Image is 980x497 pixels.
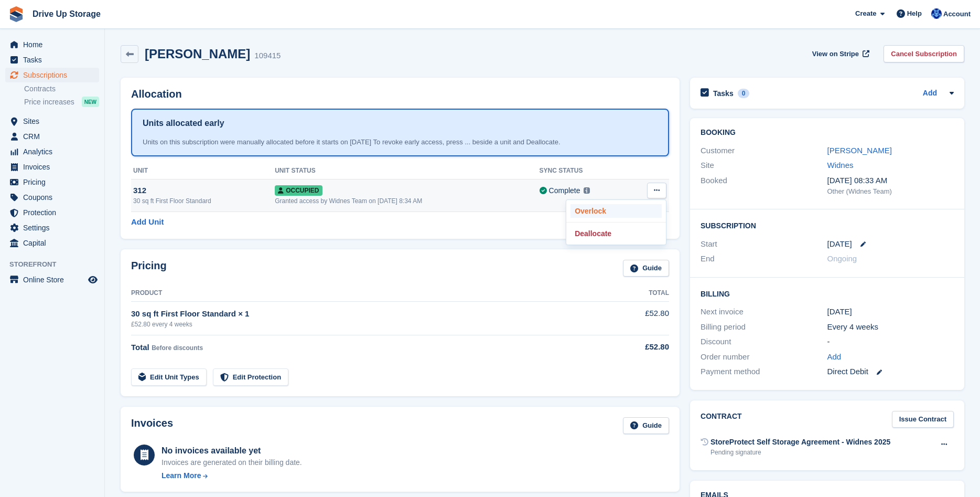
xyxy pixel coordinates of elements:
div: 109415 [254,50,281,62]
img: stora-icon-8386f47178a22dfd0bd8f6a31ec36ba5ce8667c1dd55bd0f319d3a0aa187defe.svg [8,6,24,22]
img: Widnes Team [931,8,942,19]
div: Payment method [701,366,827,378]
span: Total [131,343,149,352]
div: [DATE] 08:33 AM [827,175,954,187]
a: Contracts [24,84,99,94]
a: menu [5,37,99,52]
div: Booked [701,175,827,197]
div: End [701,253,827,265]
span: View on Stripe [812,49,859,59]
span: Subscriptions [23,68,86,82]
span: Tasks [23,52,86,67]
span: Account [943,9,971,19]
h2: Tasks [713,89,734,98]
div: 30 sq ft First Floor Standard [133,196,275,206]
th: Sync Status [540,163,630,179]
a: [PERSON_NAME] [827,146,892,155]
span: Pricing [23,175,86,189]
a: Add [923,88,937,100]
div: StoreProtect Self Storage Agreement - Widnes 2025 [710,437,890,448]
h2: Subscription [701,220,954,230]
h2: Allocation [131,88,669,100]
span: Invoices [23,160,86,174]
a: Issue Contract [892,411,954,428]
div: Next invoice [701,306,827,318]
a: menu [5,144,99,159]
a: View on Stripe [808,45,871,62]
th: Unit Status [275,163,539,179]
div: [DATE] [827,306,954,318]
div: Direct Debit [827,366,954,378]
a: Add Unit [131,216,164,228]
span: Help [907,8,922,19]
span: Occupied [275,185,322,196]
td: £52.80 [598,302,669,335]
a: Cancel Subscription [884,45,964,62]
h1: Units allocated early [143,117,224,130]
a: Guide [623,417,669,435]
div: 0 [738,89,750,98]
div: Other (Widnes Team) [827,186,954,197]
div: Units on this subscription were manually allocated before it starts on [DATE] To revoke early acc... [143,137,658,147]
span: Ongoing [827,254,857,263]
span: Home [23,37,86,52]
span: Capital [23,236,86,250]
a: Edit Unit Types [131,368,207,386]
span: Create [855,8,876,19]
a: Deallocate [570,227,662,240]
div: Discount [701,336,827,348]
a: Overlock [570,204,662,218]
img: icon-info-grey-7440780725fd019a000dd9b08b2336e03edf1995a4989e88bcd33f0948082b44.svg [584,187,590,194]
span: Sites [23,114,86,129]
a: menu [5,205,99,220]
a: Learn More [161,470,302,481]
div: 312 [133,185,275,197]
div: - [827,336,954,348]
span: Coupons [23,190,86,205]
div: £52.80 [598,341,669,353]
h2: Pricing [131,260,167,277]
div: £52.80 every 4 weeks [131,320,598,329]
a: menu [5,160,99,174]
span: Before discounts [152,344,203,352]
th: Unit [131,163,275,179]
a: menu [5,190,99,205]
h2: Booking [701,129,954,137]
h2: Contract [701,411,742,428]
div: 30 sq ft First Floor Standard × 1 [131,308,598,320]
div: Invoices are generated on their billing date. [161,457,302,468]
a: menu [5,129,99,144]
div: Learn More [161,470,201,481]
th: Total [598,285,669,302]
a: menu [5,52,99,67]
a: menu [5,272,99,287]
h2: Billing [701,288,954,299]
a: Guide [623,260,669,277]
span: Settings [23,220,86,235]
a: Edit Protection [213,368,288,386]
a: Preview store [87,273,99,286]
h2: [PERSON_NAME] [145,47,250,61]
div: Site [701,160,827,172]
div: Billing period [701,321,827,333]
a: menu [5,175,99,189]
div: Customer [701,145,827,157]
th: Product [131,285,598,302]
a: menu [5,236,99,250]
a: Add [827,351,842,363]
div: No invoices available yet [161,445,302,457]
span: Storefront [9,259,104,270]
div: Pending signature [710,448,890,457]
div: Granted access by Widnes Team on [DATE] 8:34 AM [275,196,539,206]
span: Online Store [23,272,86,287]
span: Analytics [23,144,86,159]
a: Drive Up Storage [28,5,105,23]
div: Complete [549,185,580,196]
a: menu [5,68,99,82]
div: NEW [82,97,99,107]
span: Price increases [24,97,74,107]
span: CRM [23,129,86,144]
a: Widnes [827,161,854,170]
